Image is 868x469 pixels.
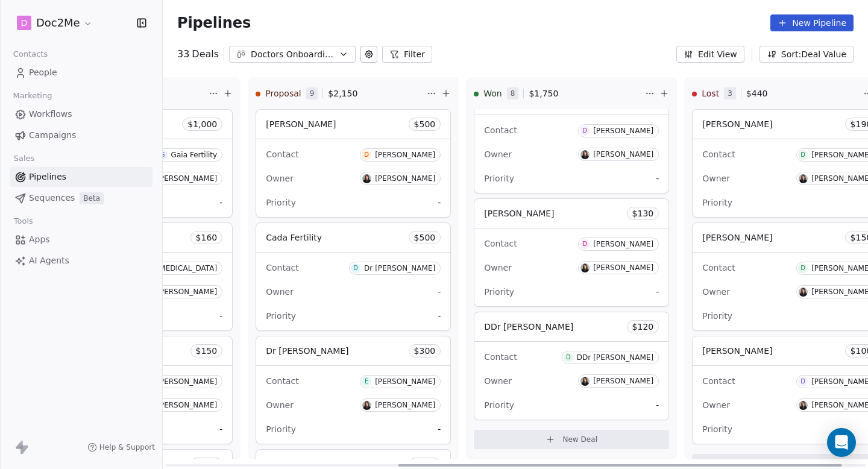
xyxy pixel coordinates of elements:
[632,207,654,219] span: $ 130
[266,174,294,183] span: Owner
[474,78,643,109] div: Won8$1,750
[474,430,669,449] button: New Deal
[10,230,153,250] a: Apps
[474,85,669,194] div: ContactD[PERSON_NAME]OwnerL[PERSON_NAME]Priority-
[266,119,336,129] span: [PERSON_NAME]
[593,150,653,159] div: [PERSON_NAME]
[724,87,736,99] span: 3
[375,401,435,409] div: [PERSON_NAME]
[10,251,153,271] a: AI Agents
[484,322,573,332] span: DDr [PERSON_NAME]
[702,119,772,129] span: [PERSON_NAME]
[328,87,357,99] span: $ 2,150
[157,288,217,296] div: [PERSON_NAME]
[702,198,732,207] span: Priority
[438,310,441,322] span: -
[827,428,856,457] div: Open Intercom Messenger
[219,423,222,435] span: -
[529,87,558,99] span: $ 1,750
[266,233,322,242] span: Cada Fertility
[799,174,808,183] img: L
[702,424,732,434] span: Priority
[562,435,597,444] span: New Deal
[382,46,432,63] button: Filter
[364,150,369,160] div: D
[266,311,296,321] span: Priority
[353,263,358,273] div: D
[580,263,590,272] img: L
[632,321,654,333] span: $ 120
[593,377,653,385] div: [PERSON_NAME]
[29,233,50,246] span: Apps
[566,353,571,362] div: D
[29,254,69,267] span: AI Agents
[484,263,512,272] span: Owner
[484,376,512,386] span: Owner
[702,263,735,272] span: Contact
[8,87,57,105] span: Marketing
[266,198,296,207] span: Priority
[484,125,517,135] span: Contact
[192,47,219,61] span: Deals
[87,442,155,452] a: Help & Support
[702,376,735,386] span: Contact
[800,150,805,160] div: D
[157,174,217,183] div: [PERSON_NAME]
[676,46,744,63] button: Edit View
[702,150,735,159] span: Contact
[266,150,298,159] span: Contact
[99,442,155,452] span: Help & Support
[577,353,653,362] div: DDr [PERSON_NAME]
[582,239,587,249] div: D
[580,150,590,159] img: L
[10,167,153,187] a: Pipelines
[29,108,72,121] span: Workflows
[438,423,441,435] span: -
[8,150,40,168] span: Sales
[770,14,854,31] button: New Pipeline
[702,400,730,410] span: Owner
[219,310,222,322] span: -
[593,240,653,248] div: [PERSON_NAME]
[656,399,659,411] span: -
[196,231,218,244] span: $ 160
[251,48,334,61] div: Doctors Onboarding
[266,263,298,272] span: Contact
[8,45,53,63] span: Contacts
[580,377,590,386] img: L
[484,174,514,183] span: Priority
[702,87,719,99] span: Lost
[582,126,587,136] div: D
[593,127,653,135] div: [PERSON_NAME]
[799,288,808,297] img: L
[800,263,805,273] div: D
[362,174,371,183] img: L
[256,222,451,331] div: Cada Fertility$500ContactDDr [PERSON_NAME]Owner-Priority-
[484,239,517,248] span: Contact
[10,188,153,208] a: SequencesBeta
[171,151,218,159] div: Gaia Fertility
[187,118,217,130] span: $ 1,000
[10,125,153,145] a: Campaigns
[14,13,95,33] button: DDoc2Me
[266,424,296,434] span: Priority
[438,286,441,298] span: -
[29,171,66,183] span: Pipelines
[414,118,436,130] span: $ 500
[484,150,512,159] span: Owner
[702,287,730,297] span: Owner
[10,63,153,83] a: People
[219,197,222,209] span: -
[8,212,38,230] span: Tools
[266,400,294,410] span: Owner
[414,345,436,357] span: $ 300
[265,87,301,99] span: Proposal
[375,151,435,159] div: [PERSON_NAME]
[29,129,76,142] span: Campaigns
[177,14,251,31] span: Pipelines
[375,377,435,386] div: [PERSON_NAME]
[759,46,854,63] button: Sort: Deal Value
[702,233,772,242] span: [PERSON_NAME]
[702,174,730,183] span: Owner
[593,263,653,272] div: [PERSON_NAME]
